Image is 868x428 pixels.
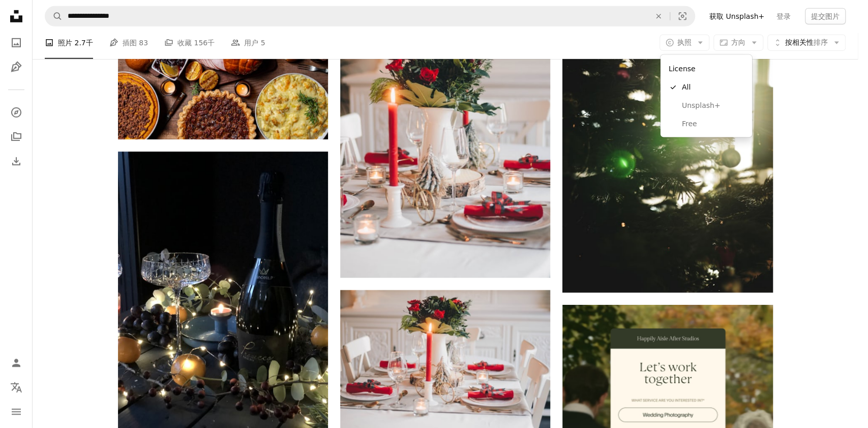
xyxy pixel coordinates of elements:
[661,55,752,137] div: 执照
[682,82,744,93] span: All
[665,59,748,78] div: License
[677,38,692,46] font: 执照
[682,119,744,129] span: Free
[682,101,744,111] span: Unsplash+
[660,35,709,51] button: 执照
